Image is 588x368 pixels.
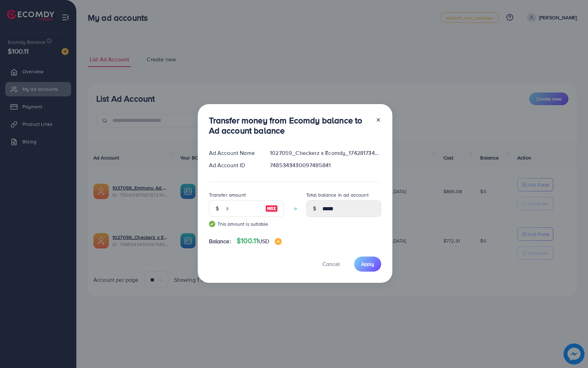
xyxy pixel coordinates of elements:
div: Ad Account ID [203,161,265,169]
span: Cancel [322,260,340,268]
button: Cancel [314,257,349,272]
div: 1027059_Checkerz x Ecomdy_1742817341478 [264,149,386,157]
h3: Transfer money from Ecomdy balance to Ad account balance [209,115,370,136]
button: Apply [354,257,381,272]
span: USD [258,237,269,245]
img: guide [209,221,215,227]
label: Transfer amount [209,191,246,198]
span: Apply [361,260,374,267]
small: This amount is suitable [209,220,284,227]
div: 7485343430097485841 [264,161,386,169]
div: Ad Account Name [203,149,265,157]
span: Balance: [209,237,231,245]
label: Total balance in ad account [306,191,369,198]
img: image [275,238,282,245]
h4: $100.11 [237,237,282,245]
img: image [265,204,278,213]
